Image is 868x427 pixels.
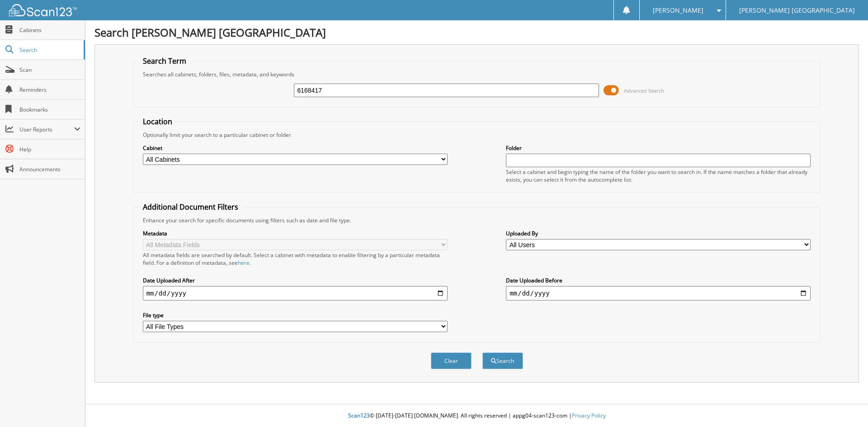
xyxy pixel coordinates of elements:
[19,145,80,153] span: Help
[9,4,77,16] img: scan123-logo-white.svg
[85,405,868,427] div: © [DATE]-[DATE] [DOMAIN_NAME]. All rights reserved | appg04-scan123-com |
[506,144,811,152] label: Folder
[823,384,868,427] iframe: Chat Widget
[431,352,472,369] button: Clear
[138,117,177,127] legend: Location
[143,251,448,267] div: All metadata fields are searched by default. Select a cabinet with metadata to enable filtering b...
[143,230,448,237] label: Metadata
[19,86,80,94] span: Reminders
[143,311,448,319] label: File type
[572,412,606,419] a: Privacy Policy
[94,25,859,40] h1: Search [PERSON_NAME] [GEOGRAPHIC_DATA]
[138,202,243,212] legend: Additional Document Filters
[506,168,811,183] div: Select a cabinet and begin typing the name of the folder you want to search in. If the name match...
[238,259,250,267] a: here
[138,216,816,224] div: Enhance your search for specific documents using filters such as date and file type.
[19,66,80,74] span: Scan
[19,126,74,133] span: User Reports
[506,277,811,284] label: Date Uploaded Before
[19,106,80,113] span: Bookmarks
[19,165,80,173] span: Announcements
[348,412,370,419] span: Scan123
[19,46,79,54] span: Search
[482,352,523,369] button: Search
[506,230,811,237] label: Uploaded By
[143,286,448,300] input: start
[138,56,191,66] legend: Search Term
[624,87,664,94] span: Advanced Search
[138,131,816,139] div: Optionally limit your search to a particular cabinet or folder
[506,286,811,300] input: end
[19,26,80,34] span: Cabinets
[143,277,448,284] label: Date Uploaded After
[143,144,448,152] label: Cabinet
[653,8,703,13] span: [PERSON_NAME]
[739,8,855,13] span: [PERSON_NAME] [GEOGRAPHIC_DATA]
[138,70,816,78] div: Searches all cabinets, folders, files, metadata, and keywords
